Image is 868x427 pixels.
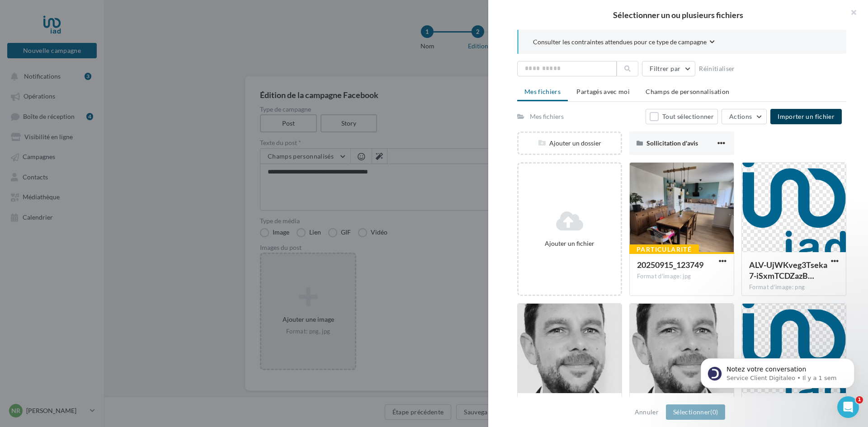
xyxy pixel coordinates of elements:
[519,139,621,148] div: Ajouter un dossier
[646,109,718,124] button: Tout sélectionner
[666,404,725,420] button: Sélectionner(0)
[749,283,839,291] div: Format d'image: png
[642,61,695,76] button: Filtrer par
[631,407,662,418] button: Annuler
[856,396,863,404] span: 1
[629,244,699,254] div: Particularité
[503,11,854,19] h2: Sélectionner un ou plusieurs fichiers
[524,88,561,95] span: Mes fichiers
[576,88,630,95] span: Partagés avec moi
[646,139,698,147] span: Sollicitation d'avis
[533,38,707,47] span: Consulter les contraintes attendues pour ce type de campagne
[749,260,827,281] span: ALV-UjWKveg3Tseka7-iSxmTCDZazBH-5vAmQOMeednM8Ncup_gU7qq2
[722,109,767,124] button: Actions
[637,272,726,281] div: Format d'image: jpg
[837,396,859,418] iframe: Intercom live chat
[687,339,868,403] iframe: Intercom notifications message
[770,109,842,124] button: Importer un fichier
[637,260,703,270] span: 20250915_123749
[646,88,729,95] span: Champs de personnalisation
[530,112,564,121] div: Mes fichiers
[695,63,739,74] button: Réinitialiser
[778,113,835,120] span: Importer un fichier
[522,239,617,248] div: Ajouter un fichier
[710,408,718,416] span: (0)
[533,37,715,48] button: Consulter les contraintes attendues pour ce type de campagne
[729,113,752,120] span: Actions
